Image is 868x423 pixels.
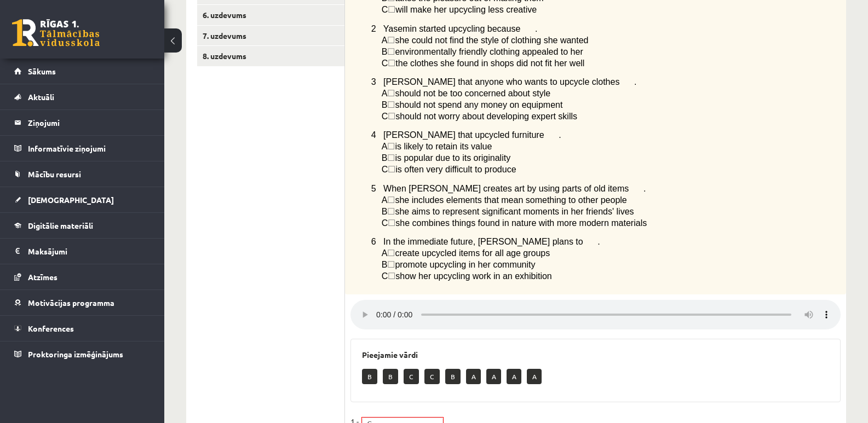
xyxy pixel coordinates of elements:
a: 8. uzdevums [197,46,344,66]
span: ☐ [388,5,395,14]
span: 3 [PERSON_NAME] that anyone who wants to upcycle clothes . [371,77,637,86]
span: B [382,207,388,216]
p: B [445,369,461,384]
span: ☐ [387,47,395,56]
a: [DEMOGRAPHIC_DATA] [14,187,151,212]
span: is popular due to its originality [395,153,510,163]
p: C [404,369,419,384]
span: will make her upcycling less creative [395,5,537,14]
span: ☐ [388,165,395,174]
span: 2 Yasemin started upcycling because . [371,24,538,33]
legend: Maksājumi [28,239,151,264]
span: ☐ [387,100,395,109]
span: Digitālie materiāli [28,221,93,230]
span: ☐ [387,207,395,216]
span: A [382,142,388,151]
legend: Ziņojumi [28,110,151,135]
h3: Pieejamie vārdi [362,350,829,360]
a: Digitālie materiāli [14,213,151,238]
span: create upcycled items for all age groups [395,248,550,258]
span: ☐ [387,248,395,258]
span: ☐ [387,260,395,269]
span: Atzīmes [28,272,58,282]
span: show her upcycling work in an exhibition [395,271,551,281]
span: ☐ [388,59,395,68]
span: ☐ [387,89,395,98]
span: Aktuāli [28,92,54,102]
span: A [382,36,388,45]
span: B [382,153,388,163]
p: A [466,369,481,384]
span: B [382,260,388,269]
p: A [486,369,501,384]
a: Konferences [14,316,151,341]
a: Aktuāli [14,84,151,109]
span: she combines things found in nature with more modern materials [395,218,647,228]
a: 6. uzdevums [197,5,344,25]
p: C [424,369,440,384]
span: C [382,271,388,281]
span: ☐ [387,195,395,205]
span: the clothes she found in shops did not fit her well [395,59,584,68]
span: ☐ [388,112,395,121]
a: Rīgas 1. Tālmācības vidusskola [12,19,100,47]
span: C [382,165,388,174]
span: B [382,47,388,56]
a: Atzīmes [14,264,151,289]
span: A [382,195,388,205]
p: A [507,369,521,384]
span: [DEMOGRAPHIC_DATA] [28,195,114,205]
span: environmentally friendly clothing appealed to her [395,47,583,56]
a: Sākums [14,59,151,84]
span: Motivācijas programma [28,298,114,308]
span: C [382,112,388,121]
p: A [527,369,542,384]
span: Konferences [28,323,74,333]
a: Ziņojumi [14,110,151,135]
a: Mācību resursi [14,161,151,187]
span: is often very difficult to produce [395,165,516,174]
span: 5 When [PERSON_NAME] creates art by using parts of old items . [371,184,646,193]
a: Motivācijas programma [14,290,151,315]
span: A [382,89,388,98]
span: ☐ [388,271,395,281]
span: 4 [PERSON_NAME] that upcycled furniture . [371,130,561,140]
span: is likely to retain its value [395,142,492,151]
p: B [362,369,377,384]
span: should not spend any money on equipment [395,100,562,109]
p: B [383,369,398,384]
span: C [382,218,388,228]
span: Sākums [28,66,56,76]
span: A [382,248,388,258]
span: ☐ [387,142,395,151]
span: she aims to represent significant moments in her friends' lives [395,207,634,216]
span: ☐ [387,153,395,163]
span: should not worry about developing expert skills [395,112,577,121]
span: she could not find the style of clothing she wanted [395,36,588,45]
span: B [382,100,388,109]
span: ☐ [387,36,395,45]
span: promote upcycling in her community [395,260,535,269]
span: C [382,59,388,68]
span: should not be too concerned about style [395,89,550,98]
a: Maksājumi [14,239,151,264]
span: Proktoringa izmēģinājums [28,349,123,359]
span: C [382,5,388,14]
span: ☐ [388,218,395,228]
span: Mācību resursi [28,169,81,179]
span: she includes elements that mean something to other people [395,195,626,205]
a: Informatīvie ziņojumi [14,136,151,161]
a: Proktoringa izmēģinājums [14,341,151,367]
span: 6 In the immediate future, [PERSON_NAME] plans to . [371,237,600,246]
a: 7. uzdevums [197,26,344,46]
legend: Informatīvie ziņojumi [28,136,151,161]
